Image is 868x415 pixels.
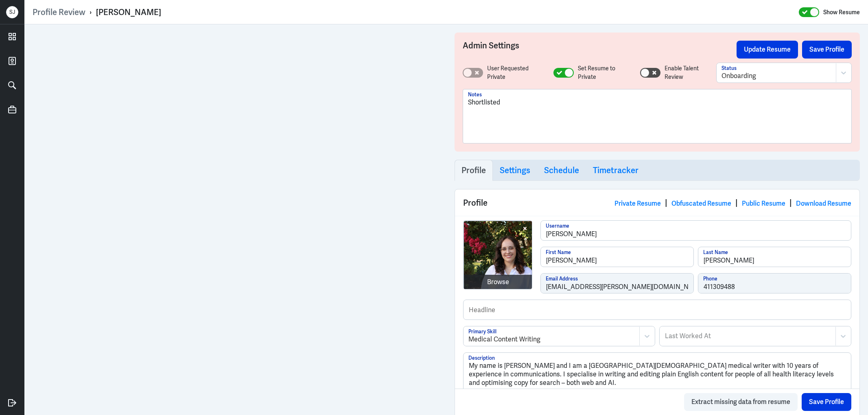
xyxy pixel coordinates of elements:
a: Obfuscated Resume [671,199,731,208]
button: Save Profile [802,41,852,59]
div: S J [6,6,18,18]
input: Last Name [698,247,851,267]
iframe: https://ppcdn.hiredigital.com/users/fcdd0b19/a/549943347/Emma_Calley_2025_Freelance.pdf?Expires=1... [33,33,438,407]
input: Headline [464,300,851,319]
label: Enable Talent Review [665,64,716,81]
h3: Settings [500,165,530,175]
h3: Schedule [544,165,579,175]
button: Save Profile [802,393,851,411]
label: Set Resume to Private [578,64,632,81]
div: Profile [455,189,860,216]
label: User Requested Private [487,64,545,81]
h3: Admin Settings [463,41,737,59]
input: First Name [541,247,693,267]
input: Email Address [541,274,693,293]
h3: Timetracker [593,165,638,175]
div: Browse [487,277,509,287]
div: | | | [614,197,851,209]
p: › [85,7,96,17]
img: Main_photo.jpg [464,221,532,289]
a: Private Resume [614,199,661,208]
a: Public Resume [742,199,785,208]
div: [PERSON_NAME] [96,7,161,17]
button: Extract missing data from resume [684,393,798,411]
input: Phone [698,274,851,293]
input: Username [541,221,851,240]
a: Download Resume [796,199,851,208]
h3: Profile [461,165,486,175]
a: Profile Review [33,7,85,17]
p: Shortlisted [468,98,847,107]
button: Update Resume [737,41,798,59]
label: Show Resume [823,7,860,17]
